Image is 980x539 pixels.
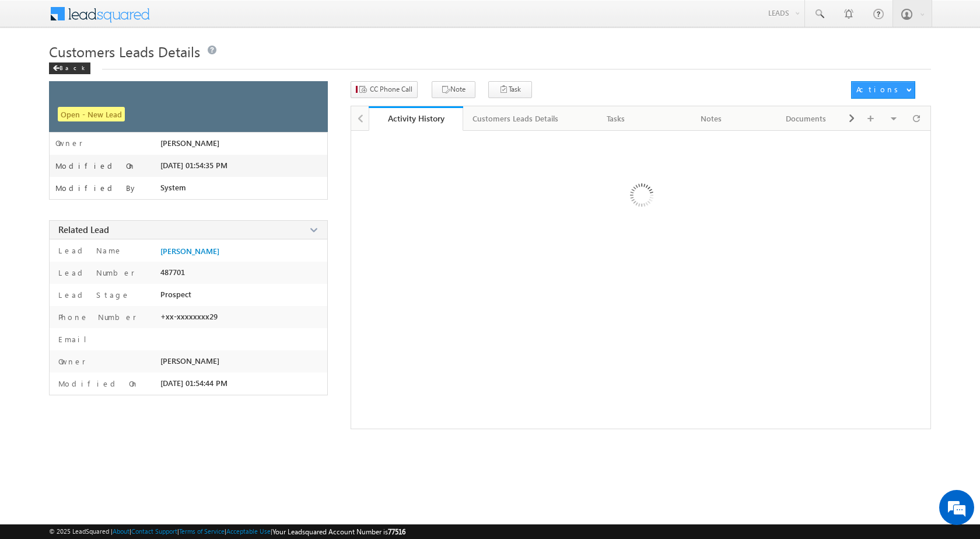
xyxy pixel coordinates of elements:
[160,267,185,277] span: 487701
[55,378,139,389] label: Modified On
[272,527,405,536] span: Your Leadsquared Account Number is
[160,312,218,321] span: +xx-xxxxxxxx29
[55,161,136,171] label: Modified On
[160,183,186,192] span: System
[578,112,653,126] div: Tasks
[160,246,219,256] a: [PERSON_NAME]
[55,334,96,345] label: Email
[488,81,532,98] button: Task
[226,527,271,535] a: Acceptable Use
[369,106,464,131] a: Activity History
[580,137,701,258] img: Loading ...
[55,183,138,193] label: Modified By
[463,106,569,131] a: Customers Leads Details
[388,527,405,536] span: 77516
[768,112,843,126] div: Documents
[432,81,475,98] button: Note
[55,312,136,322] label: Phone Number
[160,356,219,366] span: [PERSON_NAME]
[160,378,228,388] span: [DATE] 01:54:44 PM
[673,112,748,126] div: Notes
[664,106,759,131] a: Notes
[55,267,135,278] label: Lead Number
[370,84,412,95] span: CC Phone Call
[160,138,219,148] span: [PERSON_NAME]
[55,138,83,148] label: Owner
[58,107,125,121] span: Open - New Lead
[49,62,90,74] div: Back
[131,527,177,535] a: Contact Support
[55,290,130,300] label: Lead Stage
[856,84,902,95] div: Actions
[160,161,228,170] span: [DATE] 01:54:35 PM
[851,81,915,99] button: Actions
[179,527,225,535] a: Terms of Service
[55,356,86,367] label: Owner
[569,106,664,131] a: Tasks
[49,42,200,61] span: Customers Leads Details
[58,224,109,235] span: Related Lead
[351,81,418,98] button: CC Phone Call
[55,245,123,256] label: Lead Name
[160,290,191,299] span: Prospect
[113,527,129,535] a: About
[759,106,854,131] a: Documents
[473,112,558,126] div: Customers Leads Details
[377,113,455,124] div: Activity History
[49,526,405,537] span: © 2025 LeadSquared | | | | |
